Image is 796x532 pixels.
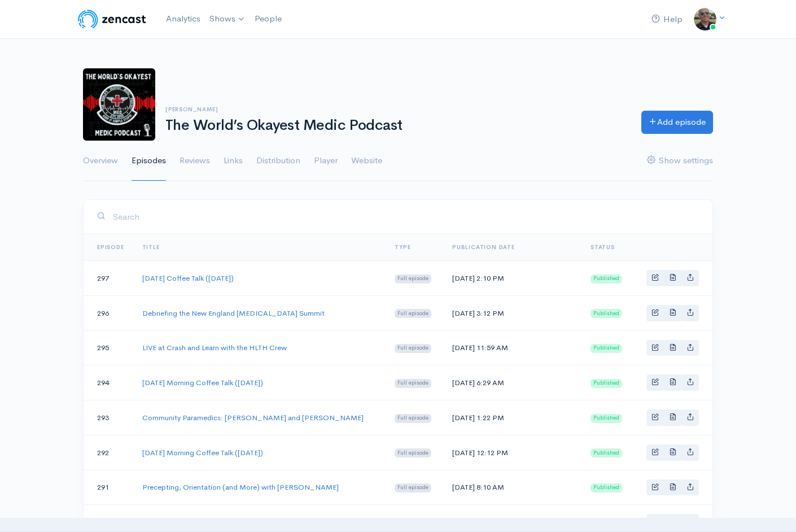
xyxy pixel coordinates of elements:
span: Full episode [395,448,431,457]
a: Links [224,141,243,181]
a: Community Paramedics: [PERSON_NAME] and [PERSON_NAME] [142,413,364,422]
h6: [PERSON_NAME] [165,106,628,112]
div: Basic example [646,374,699,391]
a: Debriefing the New England [MEDICAL_DATA] Summit [142,308,325,318]
td: 293 [84,400,133,435]
a: Show settings [647,141,713,181]
a: Website [351,141,382,181]
td: [DATE] 8:10 AM [443,470,581,505]
a: [DATE] Coffee Talk ([DATE]) [142,273,234,283]
a: Episode [97,243,124,251]
input: Search [112,205,699,228]
td: [DATE] 11:59 AM [443,330,581,365]
td: [DATE] 12:12 PM [443,435,581,470]
a: Help [647,7,687,32]
div: Basic example [646,270,699,286]
a: Shows [205,7,250,32]
span: Full episode [395,414,431,423]
div: Basic example [646,479,699,496]
img: ZenCast Logo [76,8,148,30]
td: 295 [84,330,133,365]
a: Publication date [452,243,515,251]
span: Published [591,414,622,423]
span: Full episode [395,483,431,492]
a: LIVE at Crash and Learn with the HLTH Crew [142,343,287,352]
td: [DATE] 2:10 PM [443,261,581,296]
span: Full episode [395,379,431,388]
td: 296 [84,295,133,330]
a: Title [142,243,160,251]
span: Full episode [395,309,431,318]
div: Basic example [646,409,699,426]
a: Distribution [256,141,300,181]
td: 291 [84,470,133,505]
div: Basic example [646,444,699,461]
h1: The World’s Okayest Medic Podcast [165,117,628,134]
a: Add episode [641,111,713,134]
td: [DATE] 1:22 PM [443,400,581,435]
td: 292 [84,435,133,470]
a: People [250,7,286,31]
span: Full episode [395,344,431,353]
div: Basic example [646,514,699,530]
a: Precepting, Orientation (and More) with [PERSON_NAME] [142,482,339,492]
span: Published [591,274,622,284]
div: Basic example [646,305,699,321]
td: [DATE] 6:29 AM [443,365,581,400]
img: ... [694,8,716,30]
a: Player [314,141,338,181]
span: Published [591,309,622,318]
span: Published [591,448,622,457]
a: Episodes [132,141,166,181]
span: Status [591,243,615,251]
td: [DATE] 3:12 PM [443,295,581,330]
a: [DATE] Morning Coffee Talk ([DATE]) [142,378,263,387]
a: Analytics [161,7,205,31]
span: Full episode [395,274,431,284]
td: 294 [84,365,133,400]
span: Published [591,379,622,388]
span: Published [591,344,622,353]
div: Basic example [646,340,699,356]
span: Published [591,483,622,492]
a: Reviews [180,141,210,181]
td: 297 [84,261,133,296]
a: Type [395,243,410,251]
a: [DATE] Morning Coffee Talk ([DATE]) [142,448,263,457]
a: Overview [83,141,118,181]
